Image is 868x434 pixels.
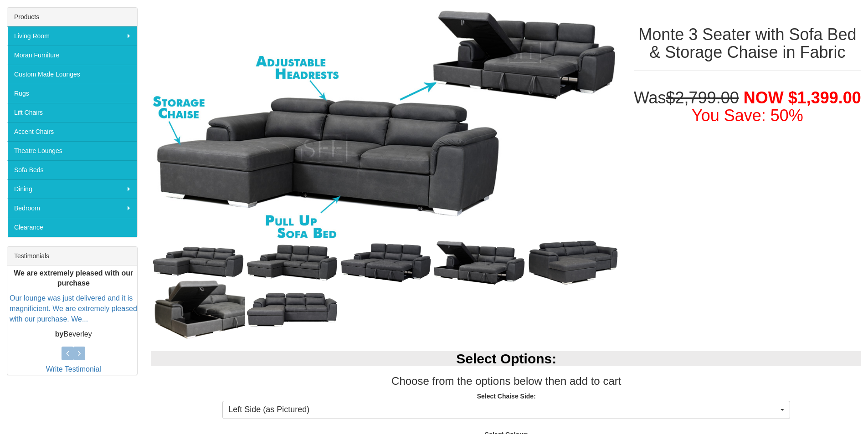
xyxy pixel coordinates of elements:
[7,247,137,266] div: Testimonials
[456,351,556,366] b: Select Options:
[634,89,861,125] h1: Was
[228,404,778,416] span: Left Side (as Pictured)
[7,46,137,65] a: Moran Furniture
[10,295,137,323] a: Our lounge was just delivered and it is magnificient. We are extremely pleased with our purchase....
[14,269,133,287] b: We are extremely pleased with our purchase
[7,160,137,179] a: Sofa Beds
[222,401,790,419] button: Left Side (as Pictured)
[666,88,739,107] del: $2,799.00
[7,65,137,84] a: Custom Made Lounges
[7,141,137,160] a: Theatre Lounges
[7,218,137,237] a: Clearance
[7,84,137,103] a: Rugs
[634,26,861,61] h1: Monte 3 Seater with Sofa Bed & Storage Chaise in Fabric
[7,179,137,199] a: Dining
[151,375,861,387] h3: Choose from the options below then add to cart
[744,88,861,107] span: NOW $1,399.00
[7,103,137,122] a: Lift Chairs
[7,199,137,218] a: Bedroom
[692,106,803,125] font: You Save: 50%
[7,26,137,46] a: Living Room
[55,330,64,338] b: by
[46,365,101,373] a: Write Testimonial
[10,329,137,340] p: Beverley
[477,393,536,400] strong: Select Chaise Side:
[7,8,137,26] div: Products
[7,122,137,141] a: Accent Chairs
